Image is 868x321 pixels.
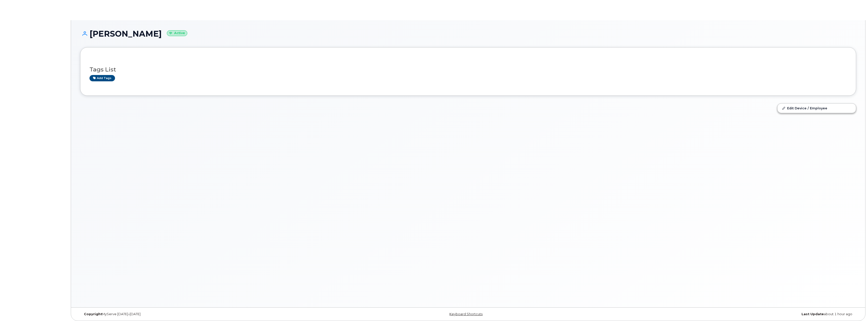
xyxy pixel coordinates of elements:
[802,312,824,316] strong: Last Update
[167,30,187,36] small: Active
[80,29,856,38] h1: [PERSON_NAME]
[598,312,856,316] div: about 1 hour ago
[80,312,339,316] div: MyServe [DATE]–[DATE]
[84,312,102,316] strong: Copyright
[778,104,856,113] a: Edit Device / Employee
[89,75,115,81] a: Add tags
[449,312,483,316] a: Keyboard Shortcuts
[89,66,847,73] h3: Tags List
